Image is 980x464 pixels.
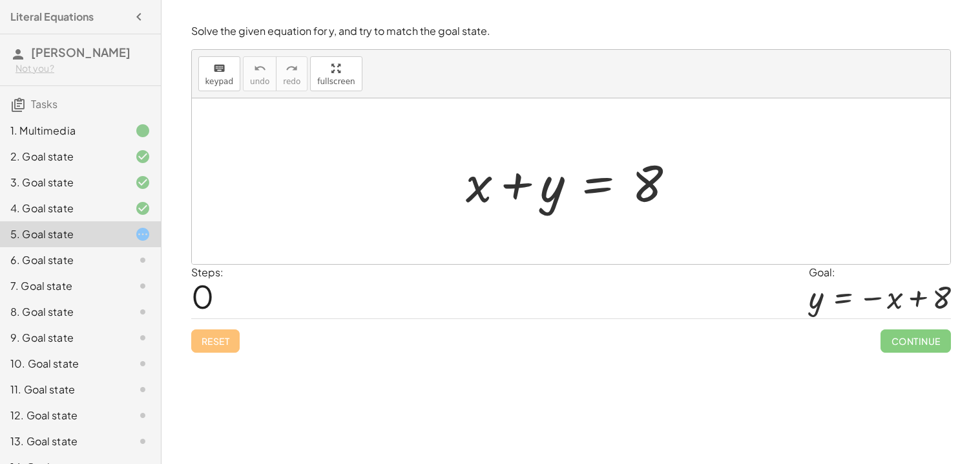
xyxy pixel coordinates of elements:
div: Goal: [809,265,951,280]
div: 9. Goal state [10,330,114,346]
i: keyboard [213,61,225,76]
span: [PERSON_NAME] [31,45,130,60]
i: undo [254,61,266,76]
i: Task not started. [135,356,151,371]
button: keyboardkeypad [198,56,241,91]
div: 12. Goal state [10,408,114,423]
i: Task not started. [135,434,151,449]
i: Task not started. [135,408,151,423]
div: 11. Goal state [10,382,114,397]
span: Tasks [31,97,57,111]
div: 6. Goal state [10,252,114,268]
div: 7. Goal state [10,278,114,294]
span: 0 [191,276,214,316]
div: Not you? [16,62,151,75]
i: Task finished and correct. [135,149,151,164]
div: 2. Goal state [10,149,114,164]
i: Task started. [135,226,151,242]
span: fullscreen [317,77,355,86]
i: redo [286,61,298,76]
div: 4. Goal state [10,201,114,216]
button: undoundo [243,56,276,91]
button: redoredo [276,56,308,91]
i: Task not started. [135,278,151,294]
i: Task finished. [135,123,151,138]
div: 5. Goal state [10,226,114,242]
span: undo [250,77,269,86]
span: redo [283,77,300,86]
button: fullscreen [310,56,362,91]
i: Task finished and correct. [135,175,151,190]
i: Task finished and correct. [135,201,151,216]
span: keypad [205,77,234,86]
div: 10. Goal state [10,356,114,371]
div: 13. Goal state [10,434,114,449]
i: Task not started. [135,330,151,346]
i: Task not started. [135,252,151,268]
label: Steps: [191,265,224,279]
div: 1. Multimedia [10,123,114,138]
div: 8. Goal state [10,304,114,320]
p: Solve the given equation for y, and try to match the goal state. [191,24,951,39]
h4: Literal Equations [10,9,94,25]
i: Task not started. [135,304,151,320]
div: 3. Goal state [10,175,114,190]
i: Task not started. [135,382,151,397]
